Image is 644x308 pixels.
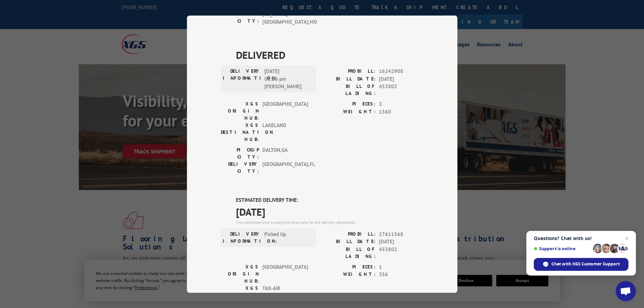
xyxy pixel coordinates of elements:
label: BILL DATE: [322,75,376,83]
label: DELIVERY INFORMATION: [223,230,261,244]
span: 453802 [379,83,424,97]
label: BILL OF LADING: [322,83,376,97]
label: XGS ORIGIN HUB: [221,100,259,122]
span: 453802 [379,245,424,260]
span: LAKELAND [262,122,308,143]
label: WEIGHT: [322,271,376,279]
span: [DATE] [379,238,424,246]
div: Open chat [616,281,636,301]
label: XGS DESTINATION HUB: [221,284,259,306]
span: [DATE] 01:20 pm [PERSON_NAME] [264,68,310,91]
span: TAX-AIR [262,284,308,306]
label: BILL DATE: [322,238,376,246]
label: XGS DESTINATION HUB: [221,122,259,143]
span: Support is online [534,246,591,251]
span: DELIVERED [236,47,424,63]
span: 356 [379,271,424,279]
span: DALTON , GA [262,146,308,161]
label: DELIVERY CITY: [221,10,259,26]
span: 1560 [379,108,424,116]
span: 16242908 [379,68,424,75]
label: BILL OF LADING: [322,245,376,260]
label: DELIVERY CITY: [221,161,259,175]
label: PROBILL: [322,68,376,75]
div: The estimated time is using the time zone for the delivery destination. [236,219,424,225]
label: PICKUP CITY: [221,146,259,161]
span: Chat with XGS Customer Support [551,261,620,267]
span: 3 [379,100,424,108]
span: Close chat [623,234,631,242]
label: DELIVERY INFORMATION: [223,68,261,91]
span: 1 [379,263,424,271]
span: [US_STATE][GEOGRAPHIC_DATA] , MO [262,10,308,26]
span: [DATE] [236,204,424,219]
label: XGS ORIGIN HUB: [221,263,259,284]
label: PROBILL: [322,230,376,238]
div: Chat with XGS Customer Support [534,258,628,271]
label: PIECES: [322,263,376,271]
label: PIECES: [322,100,376,108]
label: ESTIMATED DELIVERY TIME: [236,196,424,204]
span: [GEOGRAPHIC_DATA] [262,263,308,284]
span: [DATE] [379,75,424,83]
label: WEIGHT: [322,108,376,116]
span: Questions? Chat with us! [534,236,628,241]
span: 17611568 [379,230,424,238]
span: Picked Up [264,230,310,244]
span: [GEOGRAPHIC_DATA] [262,100,308,122]
span: [GEOGRAPHIC_DATA] , FL [262,161,308,175]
